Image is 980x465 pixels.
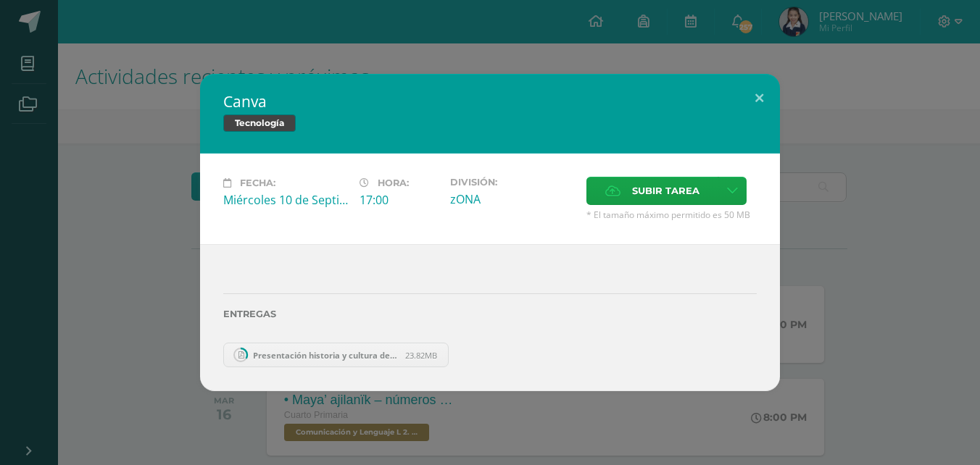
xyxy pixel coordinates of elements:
span: Subir tarea [632,177,699,204]
label: Entregas [223,309,757,319]
div: zONA [450,191,575,207]
div: Miércoles 10 de Septiembre [223,192,348,208]
a: Presentación historia y cultura de Guatemala tradicional patriótico celeste y blanco.pdf [223,343,449,367]
span: * El tamaño máximo permitido es 50 MB [586,209,757,221]
span: Fecha: [240,177,275,188]
button: Close (Esc) [739,74,780,123]
h2: Canva [223,91,757,112]
label: División: [450,177,575,188]
span: Tecnología [223,114,296,132]
span: Presentación historia y cultura de Guatemala tradicional patriótico celeste y blanco.pdf [246,350,405,361]
div: 17:00 [360,192,439,208]
span: Hora: [378,177,409,188]
span: 23.82MB [405,350,437,361]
